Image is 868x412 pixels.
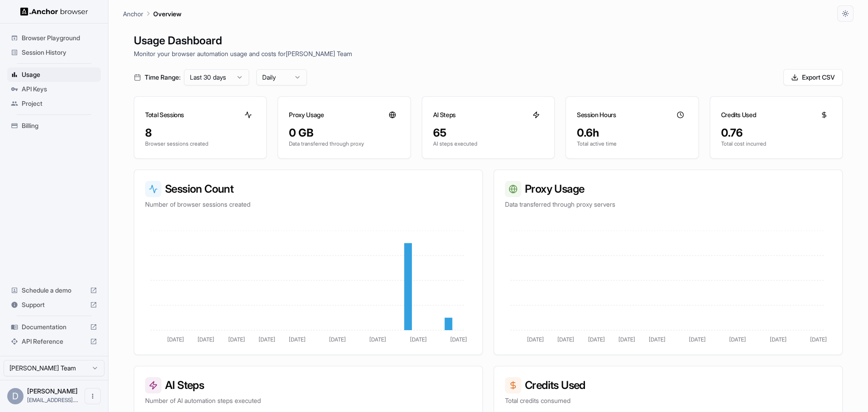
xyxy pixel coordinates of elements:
[689,336,706,343] tspan: [DATE]
[22,286,86,295] span: Schedule a demo
[145,396,472,405] p: Number of AI automation steps executed
[577,140,687,147] p: Total active time
[123,9,181,19] nav: breadcrumb
[649,336,665,343] tspan: [DATE]
[7,96,101,111] div: Project
[289,140,399,147] p: Data transferred through proxy
[134,49,843,58] p: Monitor your browser automation usage and costs for [PERSON_NAME] Team
[134,33,843,49] h1: Usage Dashboard
[22,70,97,79] span: Usage
[410,336,427,343] tspan: [DATE]
[721,110,756,119] h3: Credits Used
[198,336,214,343] tspan: [DATE]
[721,140,831,147] p: Total cost incurred
[527,336,544,343] tspan: [DATE]
[783,69,843,85] button: Export CSV
[20,7,88,16] img: Anchor Logo
[7,283,101,298] div: Schedule a demo
[145,181,472,197] h3: Session Count
[433,140,543,147] p: AI steps executed
[145,140,255,147] p: Browser sessions created
[505,396,831,405] p: Total credits consumed
[22,322,86,331] span: Documentation
[557,336,574,343] tspan: [DATE]
[721,126,831,140] div: 0.76
[22,85,97,94] span: API Keys
[22,300,86,309] span: Support
[729,336,746,343] tspan: [DATE]
[22,99,97,108] span: Project
[85,388,101,404] button: Open menu
[7,67,101,82] div: Usage
[7,298,101,312] div: Support
[289,336,306,343] tspan: [DATE]
[618,336,635,343] tspan: [DATE]
[329,336,346,343] tspan: [DATE]
[145,73,180,82] span: Time Range:
[770,336,787,343] tspan: [DATE]
[22,337,86,346] span: API Reference
[588,336,605,343] tspan: [DATE]
[22,33,97,43] span: Browser Playground
[22,121,97,130] span: Billing
[7,388,24,404] div: D
[123,9,143,19] p: Anchor
[22,48,97,57] span: Session History
[577,126,687,140] div: 0.6h
[167,336,184,343] tspan: [DATE]
[433,126,543,140] div: 65
[145,377,472,393] h3: AI Steps
[289,110,324,119] h3: Proxy Usage
[7,334,101,349] div: API Reference
[7,31,101,45] div: Browser Playground
[27,397,78,403] span: djutras@gmail.com
[7,320,101,334] div: Documentation
[27,387,78,395] span: Denis Jutras
[7,82,101,96] div: API Keys
[450,336,467,343] tspan: [DATE]
[369,336,386,343] tspan: [DATE]
[145,126,255,140] div: 8
[810,336,827,343] tspan: [DATE]
[228,336,245,343] tspan: [DATE]
[577,110,616,119] h3: Session Hours
[7,45,101,60] div: Session History
[505,377,831,393] h3: Credits Used
[289,126,399,140] div: 0 GB
[505,200,831,209] p: Data transferred through proxy servers
[153,9,181,19] p: Overview
[7,118,101,133] div: Billing
[259,336,275,343] tspan: [DATE]
[145,110,184,119] h3: Total Sessions
[505,181,831,197] h3: Proxy Usage
[145,200,472,209] p: Number of browser sessions created
[433,110,456,119] h3: AI Steps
